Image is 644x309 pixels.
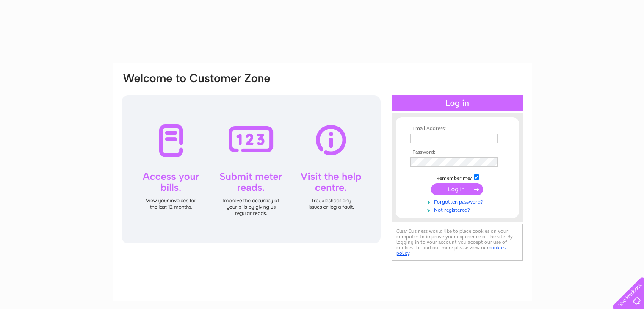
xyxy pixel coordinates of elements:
a: cookies policy [396,245,506,256]
input: Submit [431,183,483,195]
div: Clear Business would like to place cookies on your computer to improve your experience of the sit... [392,224,523,261]
a: Forgotten password? [410,197,506,205]
th: Password: [408,149,506,155]
td: Remember me? [408,173,506,182]
a: Not registered? [410,205,506,213]
th: Email Address: [408,126,506,132]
